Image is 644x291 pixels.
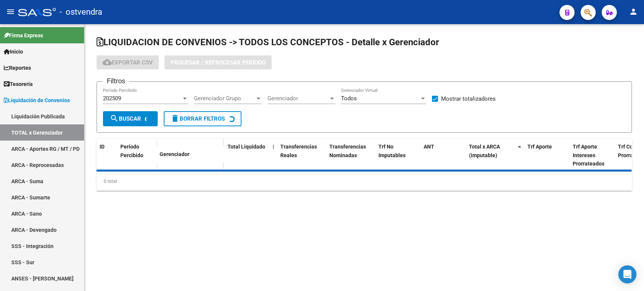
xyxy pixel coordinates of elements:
[341,95,357,102] span: Todos
[273,144,274,150] span: |
[518,144,521,150] span: =
[629,7,638,16] mat-icon: person
[4,96,70,104] span: Liquidación de Convenios
[103,59,153,66] span: Exportar CSV
[441,94,496,103] span: Mostrar totalizadores
[103,76,129,86] h3: Filtros
[466,139,515,172] datatable-header-cell: Total x ARCA (imputable)
[618,265,636,283] div: Open Intercom Messenger
[469,144,500,158] span: Total x ARCA (imputable)
[97,139,117,170] datatable-header-cell: ID
[326,139,375,172] datatable-header-cell: Transferencias Nominadas
[4,80,33,88] span: Tesorería
[424,144,434,150] span: ANT
[270,139,277,172] datatable-header-cell: |
[171,114,180,123] mat-icon: delete
[6,7,15,16] mat-icon: menu
[117,139,146,170] datatable-header-cell: Período Percibido
[280,144,317,158] span: Transferencias Reales
[97,55,159,69] button: Exportar CSV
[524,139,570,172] datatable-header-cell: Trf Aporte
[515,139,524,172] datatable-header-cell: =
[160,151,189,157] span: Gerenciador
[120,144,143,158] span: Período Percibido
[157,146,224,162] datatable-header-cell: Gerenciador
[194,95,255,102] span: Gerenciador Grupo
[171,115,225,122] span: Borrar Filtros
[100,144,105,150] span: ID
[97,37,439,47] span: LIQUIDACION DE CONVENIOS -> TODOS LOS CONCEPTOS - Detalle x Gerenciador
[329,144,366,158] span: Transferencias Nominadas
[4,47,23,56] span: Inicio
[224,139,270,172] datatable-header-cell: Total Liquidado
[103,111,158,126] button: Buscar
[164,55,272,69] button: Procesar / Reprocesar período
[277,139,326,172] datatable-header-cell: Transferencias Reales
[378,144,406,158] span: Trf No Imputables
[103,95,121,102] span: 202509
[527,144,552,150] span: Trf Aporte
[570,139,615,172] datatable-header-cell: Trf Aporte Intereses Prorrateados
[267,95,329,102] span: Gerenciador
[421,139,466,172] datatable-header-cell: ANT
[227,144,265,150] span: Total Liquidado
[171,59,266,66] span: Procesar / Reprocesar período
[110,114,119,123] mat-icon: search
[164,111,241,126] button: Borrar Filtros
[97,172,632,191] div: 0 total
[375,139,421,172] datatable-header-cell: Trf No Imputables
[4,31,43,40] span: Firma Express
[60,4,102,20] span: - ostvendra
[4,64,31,72] span: Reportes
[573,144,604,167] span: Trf Aporte Intereses Prorrateados
[110,115,141,122] span: Buscar
[103,58,112,67] mat-icon: cloud_download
